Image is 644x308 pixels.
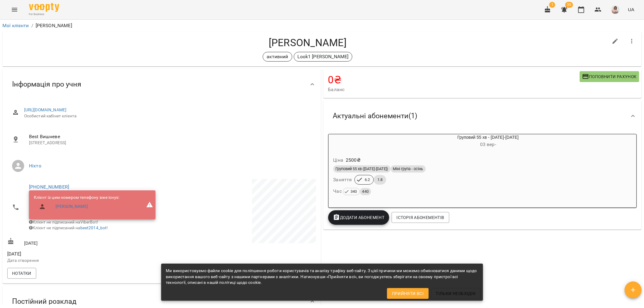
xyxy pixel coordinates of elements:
span: 340 [348,188,359,195]
span: 1.8 [374,177,386,183]
span: Додати Абонемент [333,214,385,221]
h6: Заняття [333,176,352,184]
div: Груповий 55 хв - [DATE]-[DATE] [357,134,619,149]
p: активний [267,53,288,60]
span: 1 [549,2,555,8]
span: UA [628,6,634,13]
button: Історія абонементів [392,212,449,223]
button: Груповий 55 хв - [DATE]-[DATE]03 вер- Ціна2500₴Груповий 55 хв ([DATE]-[DATE])Міні група - осіньЗа... [328,134,619,203]
p: 2500 ₴ [346,157,360,164]
div: [DATE] [6,237,162,248]
a: best2014_bot [80,225,107,230]
span: Груповий 55 хв ([DATE]-[DATE]) [333,166,391,172]
button: Прийняти всі [387,288,429,299]
h4: 0 ₴ [328,74,580,86]
button: UA [626,4,637,15]
a: Мої клієнти [2,23,29,28]
p: [PERSON_NAME] [36,22,72,29]
span: Best Вишневе [29,133,311,140]
p: [STREET_ADDRESS] [29,140,311,146]
a: [URL][DOMAIN_NAME] [24,107,67,112]
a: Ніхто [29,163,41,169]
img: a9a10fb365cae81af74a091d218884a8.jpeg [611,5,620,14]
p: Look1 [PERSON_NAME] [298,53,349,60]
span: Історія абонементів [396,214,444,221]
a: [PERSON_NAME] [56,204,88,210]
a: [PHONE_NUMBER] [29,184,69,190]
span: 6.2 [361,177,373,183]
span: Міні група - осінь [391,166,426,172]
p: Дата створення [7,258,160,264]
span: Клієнт не підписаний на ViberBot! [29,220,98,224]
div: Look1 [PERSON_NAME] [294,52,353,62]
span: Поповнити рахунок [582,73,637,80]
span: For Business [29,12,59,16]
img: Voopty Logo [29,3,59,12]
span: 440 [360,188,371,195]
span: Інформація про учня [12,80,81,89]
span: Клієнт не підписаний на ! [29,225,108,230]
div: Актуальні абонементи(1) [323,100,642,132]
nav: breadcrumb [2,22,642,29]
button: Поповнити рахунок [580,71,639,82]
div: активний [263,52,292,62]
button: Menu [7,2,22,17]
button: Тільки необхідні [431,288,480,299]
h4: [PERSON_NAME] [7,37,608,49]
button: Додати Абонемент [328,210,389,225]
ul: Клієнт із цим номером телефону вже існує: [34,195,119,215]
span: Тільки необхідні [436,290,476,297]
span: Актуальні абонементи ( 1 ) [333,111,418,121]
span: Особистий кабінет клієнта [24,113,311,119]
span: Баланс [328,86,580,93]
h6: Ціна [333,156,344,164]
span: Постійний розклад [12,297,76,306]
span: 03 вер - [480,141,496,147]
span: 35 [565,2,573,8]
h6: Час [333,187,371,195]
div: Інформація про учня [2,69,321,100]
div: Груповий 55 хв - 2025-2026 [328,134,357,149]
span: Нотатки [12,270,31,277]
div: Ми використовуємо файли cookie для поліпшення роботи користувачів та аналізу трафіку веб-сайту. З... [166,265,478,288]
span: Прийняти всі [392,290,424,297]
li: / [31,22,33,29]
button: Нотатки [7,268,36,279]
span: [DATE] [7,250,160,258]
